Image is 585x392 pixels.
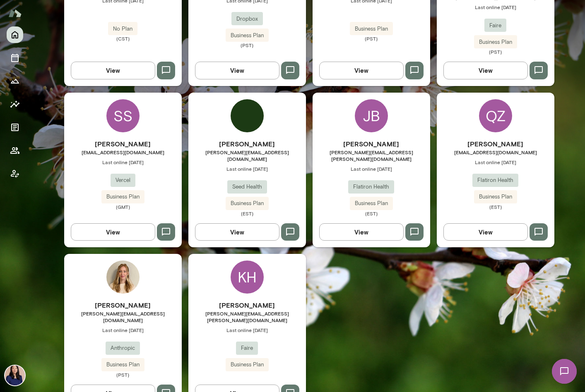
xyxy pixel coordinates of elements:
[319,223,404,241] button: View
[5,366,25,385] img: Leah Kim
[64,203,182,210] span: (GMT)
[188,165,306,172] span: Last online [DATE]
[101,361,144,369] span: Business Plan
[443,62,528,79] button: View
[64,310,182,323] span: [PERSON_NAME][EMAIL_ADDRESS][DOMAIN_NAME]
[319,62,404,79] button: View
[226,361,269,369] span: Business Plan
[108,25,137,33] span: No Plan
[313,149,430,162] span: [PERSON_NAME][EMAIL_ADDRESS][PERSON_NAME][DOMAIN_NAME]
[313,139,430,149] h6: [PERSON_NAME]
[7,119,23,136] button: Documents
[7,50,23,66] button: Sessions
[64,300,182,310] h6: [PERSON_NAME]
[437,139,554,149] h6: [PERSON_NAME]
[111,176,135,184] span: Vercel
[313,165,430,172] span: Last online [DATE]
[64,371,182,378] span: (PST)
[472,176,518,184] span: Flatiron Health
[106,261,140,294] img: Aubrey Morgan
[188,300,306,310] h6: [PERSON_NAME]
[7,165,23,182] button: Client app
[64,159,182,165] span: Last online [DATE]
[226,31,269,40] span: Business Plan
[7,26,23,43] button: Home
[195,62,279,79] button: View
[226,199,269,208] span: Business Plan
[479,99,512,132] div: QZ
[188,310,306,323] span: [PERSON_NAME][EMAIL_ADDRESS][PERSON_NAME][DOMAIN_NAME]
[474,38,517,46] span: Business Plan
[188,149,306,162] span: [PERSON_NAME][EMAIL_ADDRESS][DOMAIN_NAME]
[188,210,306,217] span: (EST)
[195,223,279,241] button: View
[7,73,23,89] button: Growth Plan
[437,149,554,155] span: [EMAIL_ADDRESS][DOMAIN_NAME]
[236,344,258,352] span: Faire
[101,193,144,201] span: Business Plan
[7,142,23,159] button: Members
[350,25,393,33] span: Business Plan
[443,223,528,241] button: View
[71,62,155,79] button: View
[350,199,393,208] span: Business Plan
[348,183,394,191] span: Flatiron Health
[188,139,306,149] h6: [PERSON_NAME]
[231,15,263,23] span: Dropbox
[484,22,506,30] span: Faire
[437,4,554,10] span: Last online [DATE]
[437,203,554,210] span: (EST)
[474,193,517,201] span: Business Plan
[227,183,267,191] span: Seed Health
[355,99,388,132] div: JB
[188,327,306,333] span: Last online [DATE]
[313,35,430,42] span: (PST)
[313,210,430,217] span: (EST)
[64,139,182,149] h6: [PERSON_NAME]
[64,35,182,42] span: (CST)
[231,261,264,294] div: KH
[8,5,22,21] img: Mento
[7,96,23,112] button: Insights
[64,149,182,155] span: [EMAIL_ADDRESS][DOMAIN_NAME]
[71,223,155,241] button: View
[106,344,140,352] span: Anthropic
[231,99,264,132] img: Monica Chin
[106,99,140,132] div: SS
[64,327,182,333] span: Last online [DATE]
[437,159,554,165] span: Last online [DATE]
[188,42,306,48] span: (PST)
[437,48,554,55] span: (PST)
